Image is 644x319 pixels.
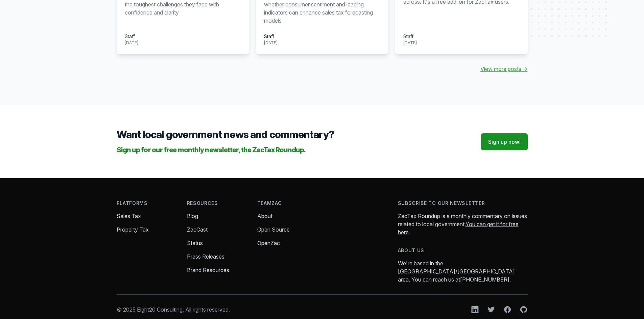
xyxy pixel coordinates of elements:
[403,40,417,45] time: [DATE]
[398,247,528,254] h4: About us
[403,33,417,40] div: Staff
[125,40,138,45] time: [DATE]
[187,253,224,260] a: Press Releases
[257,226,290,233] a: Open Source
[117,200,176,207] h4: Platforms
[187,213,198,219] a: Blog
[481,133,528,150] a: Sign up now!
[398,259,528,284] p: We're based in the [GEOGRAPHIC_DATA]/[GEOGRAPHIC_DATA] area. You can reach us at .
[117,305,230,314] p: © 2025 Eight20 Consulting. All rights reserved.
[187,267,229,273] a: Brand Resources
[460,276,509,283] a: [PHONE_NUMBER]
[264,33,278,40] div: Staff
[125,33,138,40] div: Staff
[117,226,149,233] a: Property Tax
[187,226,208,233] a: ZacCast
[257,213,272,219] a: About
[398,212,528,236] p: ZacTax Roundup is a monthly commentary on issues related to local government. .
[117,213,141,219] a: Sales Tax
[187,200,246,207] h4: Resources
[257,240,280,246] a: OpenZac
[264,40,278,45] time: [DATE]
[257,200,317,207] h4: TeamZac
[117,128,334,140] span: Want local government news and commentary?
[480,65,528,73] a: View more posts →
[117,146,306,154] span: Sign up for our free monthly newsletter, the ZacTax Roundup.
[398,200,528,207] h4: Subscribe to our newsletter
[187,240,203,246] a: Status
